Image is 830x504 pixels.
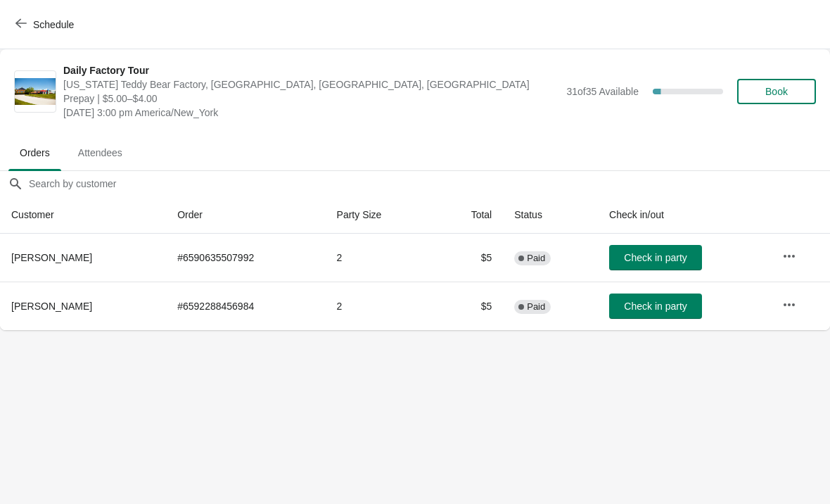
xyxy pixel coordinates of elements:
span: 31 of 35 Available [566,86,639,97]
button: Check in party [609,294,702,319]
th: Check in/out [598,196,771,234]
span: Orders [8,140,61,165]
span: Check in party [624,252,687,263]
td: $5 [433,234,503,282]
td: 2 [326,282,434,330]
span: Paid [527,253,545,264]
span: [PERSON_NAME] [11,301,92,312]
span: Daily Factory Tour [63,63,559,77]
span: Check in party [624,301,687,312]
span: [DATE] 3:00 pm America/New_York [63,106,559,120]
input: Search by customer [28,171,830,196]
th: Status [503,196,598,234]
td: 2 [326,234,434,282]
td: $5 [433,282,503,330]
button: Schedule [7,12,85,37]
img: Daily Factory Tour [15,78,56,106]
button: Book [737,79,816,104]
th: Total [433,196,503,234]
th: Party Size [326,196,434,234]
th: Order [166,196,325,234]
td: # 6590635507992 [166,234,325,282]
span: Schedule [33,19,74,30]
span: Book [765,86,788,97]
span: Paid [527,301,545,313]
span: Prepay | $5.00–$4.00 [63,92,559,106]
span: Attendees [67,140,134,165]
button: Check in party [609,245,702,270]
td: # 6592288456984 [166,282,325,330]
span: [PERSON_NAME] [11,252,92,263]
span: [US_STATE] Teddy Bear Factory, [GEOGRAPHIC_DATA], [GEOGRAPHIC_DATA], [GEOGRAPHIC_DATA] [63,77,559,92]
